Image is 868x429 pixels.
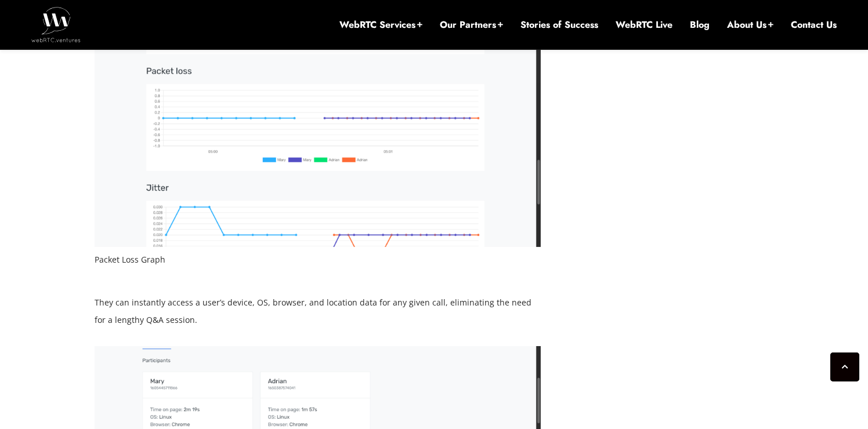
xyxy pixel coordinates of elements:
a: Our Partners [440,19,503,31]
p: They can instantly access a user’s device, OS, browser, and location data for any given call, eli... [95,294,541,329]
a: WebRTC Services [339,19,422,31]
img: WebRTC.ventures [31,7,81,42]
a: Stories of Success [520,19,598,31]
a: Contact Us [791,19,837,31]
figcaption: Packet Loss Graph [95,251,541,268]
a: Blog [690,19,710,31]
a: WebRTC Live [616,19,672,31]
a: About Us [727,19,773,31]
